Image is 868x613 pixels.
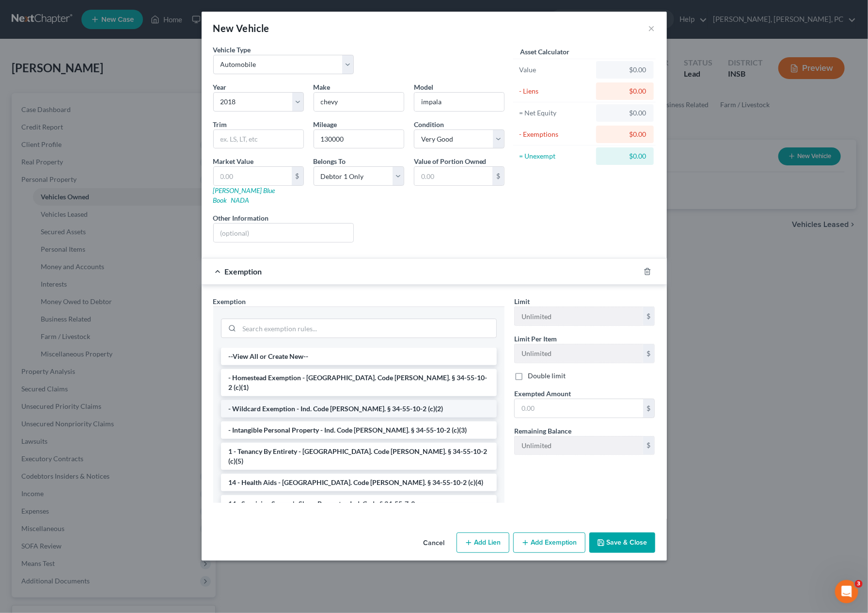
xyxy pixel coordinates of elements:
[314,157,346,165] span: Belongs To
[414,93,504,111] input: ex. Altima
[225,267,262,276] span: Exemption
[213,186,275,204] a: [PERSON_NAME] Blue Book
[214,130,303,148] input: ex. LS, LT, etc
[213,21,269,35] div: New Vehicle
[514,334,557,344] label: Limit Per Item
[492,167,504,185] div: $
[213,213,269,223] label: Other Information
[528,371,566,381] label: Double limit
[221,443,497,470] li: 1 - Tenancy By Entirety - [GEOGRAPHIC_DATA]. Code [PERSON_NAME]. § 34-55-10-2 (c)(5)
[648,22,655,34] button: ×
[213,119,227,129] label: Trim
[835,580,858,603] iframe: Intercom live chat
[514,389,571,398] span: Exempted Amount
[519,108,592,118] div: = Net Equity
[414,156,487,166] label: Value of Portion Owned
[519,151,592,161] div: = Unexempt
[214,224,354,242] input: (optional)
[519,129,592,139] div: - Exemptions
[221,495,497,513] li: 14 - Surviving Spouse's Share Property - Ind. Code § 34-55-7-9
[514,297,530,306] span: Limit
[589,532,655,553] button: Save & Close
[520,47,569,57] label: Asset Calculator
[221,421,497,439] li: - Intangible Personal Property - Ind. Code [PERSON_NAME]. § 34-55-10-2 (c)(3)
[519,86,592,96] div: - Liens
[221,369,497,396] li: - Homestead Exemption - [GEOGRAPHIC_DATA]. Code [PERSON_NAME]. § 34-55-10-2 (c)(1)
[416,533,453,553] button: Cancel
[519,65,592,75] div: Value
[221,474,497,491] li: 14 - Health Aids - [GEOGRAPHIC_DATA]. Code [PERSON_NAME]. § 34-55-10-2 (c)(4)
[604,151,646,161] div: $0.00
[314,130,404,148] input: --
[314,93,404,111] input: ex. Nissan
[414,82,433,92] label: Model
[515,344,643,363] input: --
[513,532,585,553] button: Add Exemption
[643,344,655,363] div: $
[213,82,227,92] label: Year
[855,580,863,588] span: 3
[214,167,292,185] input: 0.00
[213,297,246,306] span: Exemption
[604,86,646,96] div: $0.00
[414,167,492,185] input: 0.00
[515,399,643,418] input: 0.00
[457,532,509,553] button: Add Lien
[604,65,646,75] div: $0.00
[221,348,497,365] li: --View All or Create New--
[314,119,337,129] label: Mileage
[604,129,646,139] div: $0.00
[314,83,331,91] span: Make
[515,436,643,455] input: --
[643,399,655,418] div: $
[231,196,250,204] a: NADA
[643,307,655,325] div: $
[221,400,497,418] li: - Wildcard Exemption - Ind. Code [PERSON_NAME]. § 34-55-10-2 (c)(2)
[604,108,646,118] div: $0.00
[515,307,643,325] input: --
[643,436,655,455] div: $
[414,119,444,129] label: Condition
[514,426,571,436] label: Remaining Balance
[213,156,254,166] label: Market Value
[239,319,496,338] input: Search exemption rules...
[292,167,303,185] div: $
[213,45,251,55] label: Vehicle Type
